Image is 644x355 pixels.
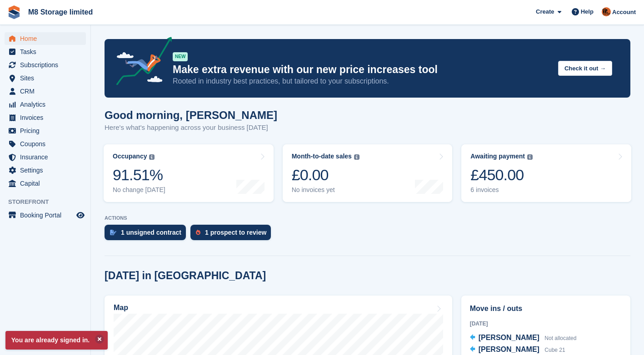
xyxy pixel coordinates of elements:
div: [DATE] [470,320,622,328]
span: CRM [20,85,75,98]
div: 91.51% [113,166,165,184]
img: prospect-51fa495bee0391a8d652442698ab0144808aea92771e9ea1ae160a38d050c398.svg [196,230,200,235]
h1: Good morning, [PERSON_NAME] [105,109,277,121]
span: Coupons [20,138,75,150]
button: Check it out → [558,61,612,76]
a: menu [5,32,86,45]
span: Account [612,8,636,17]
div: £0.00 [292,166,359,184]
img: icon-info-grey-7440780725fd019a000dd9b08b2336e03edf1995a4989e88bcd33f0948082b44.svg [149,154,155,160]
span: Not allocated [544,335,576,341]
span: Insurance [20,151,75,163]
div: 1 prospect to review [205,229,266,236]
a: menu [5,72,86,84]
img: contract_signature_icon-13c848040528278c33f63329250d36e43548de30e8caae1d1a13099fd9432cc5.svg [110,230,116,235]
div: Month-to-date sales [292,153,352,160]
img: price-adjustments-announcement-icon-8257ccfd72463d97f412b2fc003d46551f7dbcb40ab6d574587a9cd5c0d94... [109,37,172,89]
div: NEW [173,52,188,61]
a: menu [5,111,86,124]
a: menu [5,138,86,150]
img: stora-icon-8386f47178a22dfd0bd8f6a31ec36ba5ce8667c1dd55bd0f319d3a0aa187defe.svg [7,5,21,19]
a: menu [5,164,86,177]
span: Analytics [20,98,75,111]
span: Cube 21 [544,347,565,353]
a: Occupancy 91.51% No change [DATE] [104,144,274,202]
div: Occupancy [113,153,147,160]
span: Settings [20,164,75,177]
p: Make extra revenue with our new price increases tool [173,63,551,76]
a: menu [5,209,86,222]
span: Capital [20,177,75,190]
div: £450.00 [470,166,533,184]
div: 1 unsigned contract [121,229,181,236]
a: menu [5,124,86,137]
a: Awaiting payment £450.00 6 invoices [461,144,631,202]
p: You are already signed in. [5,331,108,350]
a: menu [5,85,86,98]
p: ACTIONS [105,215,630,221]
a: 1 unsigned contract [105,225,190,245]
span: [PERSON_NAME] [479,334,539,341]
span: Tasks [20,45,75,58]
span: Home [20,32,75,45]
p: Rooted in industry best practices, but tailored to your subscriptions. [173,76,551,86]
span: Storefront [8,197,90,207]
span: [PERSON_NAME] [479,345,539,353]
a: menu [5,59,86,71]
img: icon-info-grey-7440780725fd019a000dd9b08b2336e03edf1995a4989e88bcd33f0948082b44.svg [354,154,359,160]
h2: Map [114,304,128,312]
span: Booking Portal [20,209,75,222]
a: M8 Storage limited [25,5,96,20]
div: No invoices yet [292,186,359,194]
a: menu [5,98,86,111]
h2: Move ins / outs [470,303,622,314]
h2: [DATE] in [GEOGRAPHIC_DATA] [105,270,266,282]
p: Here's what's happening across your business [DATE] [105,123,277,133]
div: No change [DATE] [113,186,165,194]
img: icon-info-grey-7440780725fd019a000dd9b08b2336e03edf1995a4989e88bcd33f0948082b44.svg [527,154,533,160]
div: Awaiting payment [470,153,525,160]
a: menu [5,151,86,163]
span: Subscriptions [20,59,75,71]
img: Andy McLafferty [602,7,611,16]
span: Create [536,7,554,16]
a: 1 prospect to review [190,225,275,245]
span: Help [581,7,594,16]
a: menu [5,45,86,58]
a: menu [5,177,86,190]
span: Invoices [20,111,75,124]
span: Pricing [20,124,75,137]
a: [PERSON_NAME] Not allocated [470,332,577,344]
div: 6 invoices [470,186,533,194]
a: Month-to-date sales £0.00 No invoices yet [283,144,453,202]
a: Preview store [75,210,86,221]
span: Sites [20,72,75,84]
